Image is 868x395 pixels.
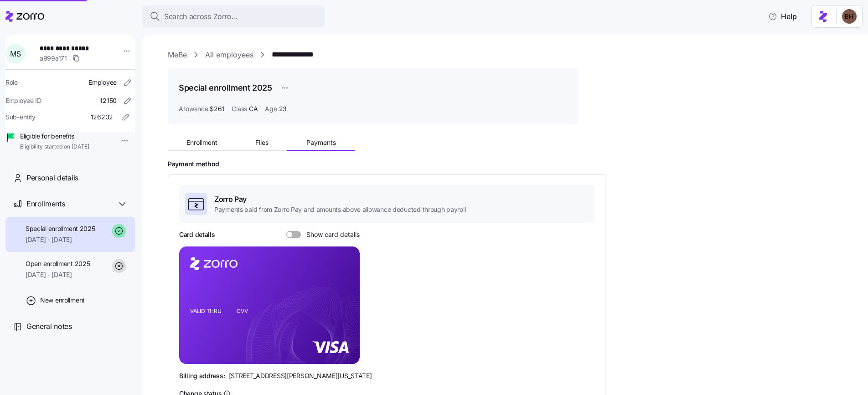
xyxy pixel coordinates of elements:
span: Eligibility started on [DATE] [20,143,89,151]
span: 126202 [91,113,113,122]
span: Employee [88,78,117,87]
span: Files [255,139,269,146]
a: MeBe [168,49,187,61]
span: M S [10,50,21,57]
span: Search across Zorro... [164,11,238,22]
button: Search across Zorro... [142,5,325,27]
span: Open enrollment 2025 [26,259,90,268]
span: Eligible for benefits [20,132,89,141]
span: Allowance [179,104,208,113]
span: Enrollments [26,198,65,210]
span: Personal details [26,172,78,184]
span: 23 [279,104,287,113]
span: Role [5,78,18,87]
span: New enrollment [40,296,85,305]
button: Help [761,7,804,26]
span: Help [768,11,797,22]
span: Zorro Pay [214,194,465,205]
span: [DATE] - [DATE] [26,270,90,279]
span: CA [249,104,258,113]
span: a999a171 [40,54,67,63]
h1: Special enrollment 2025 [179,82,272,93]
span: $261 [210,104,224,113]
span: Show card details [301,231,360,238]
span: Age [265,104,277,113]
span: Special enrollment 2025 [26,224,95,233]
h3: Card details [179,230,215,239]
span: General notes [26,321,72,332]
a: All employees [205,49,253,61]
span: Employee ID [5,96,41,105]
span: 12150 [100,96,117,105]
span: Billing address: [179,371,225,380]
tspan: VALID THRU [190,308,222,314]
span: Enrollment [186,139,217,146]
span: Sub-entity [5,113,36,122]
h2: Payment method [168,160,855,169]
span: [DATE] - [DATE] [26,235,95,244]
span: [STREET_ADDRESS][PERSON_NAME][US_STATE] [229,371,372,380]
span: Payments [306,139,336,146]
span: Class [232,104,247,113]
span: Payments paid from Zorro Pay and amounts above allowance deducted through payroll [214,205,465,214]
img: c3c218ad70e66eeb89914ccc98a2927c [842,9,857,24]
tspan: CVV [237,308,248,314]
